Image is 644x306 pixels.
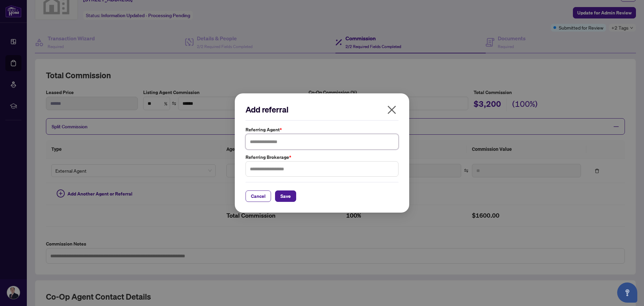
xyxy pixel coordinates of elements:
[251,191,266,202] span: Cancel
[617,282,637,303] button: Open asap
[280,191,291,202] span: Save
[246,126,398,133] label: Referring Agent
[386,104,397,115] span: close
[275,190,296,202] button: Save
[246,104,398,115] h2: Add referral
[246,154,398,161] label: Referring Brokerage
[246,190,271,202] button: Cancel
